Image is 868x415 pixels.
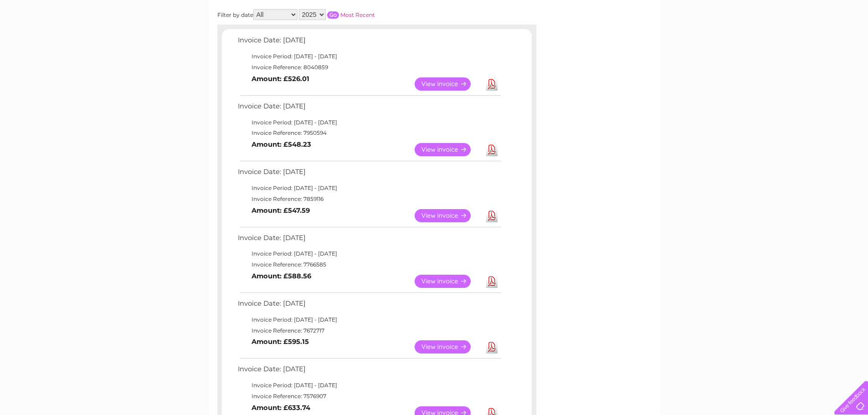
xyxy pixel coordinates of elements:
[236,62,502,73] td: Invoice Reference: 8040859
[696,5,759,16] a: 0333 014 3131
[340,11,375,18] a: Most Recent
[807,39,830,46] a: Contact
[236,297,502,314] td: Invoice Date: [DATE]
[708,39,725,46] a: Water
[236,183,502,194] td: Invoice Period: [DATE] - [DATE]
[838,39,859,46] a: Log out
[415,143,482,156] a: View
[236,391,502,402] td: Invoice Reference: 7576907
[252,404,310,412] b: Amount: £633.74
[415,77,482,91] a: View
[236,34,502,51] td: Invoice Date: [DATE]
[789,39,802,46] a: Blog
[217,9,457,20] div: Filter by date
[486,275,498,288] a: Download
[415,340,482,354] a: View
[236,117,502,128] td: Invoice Period: [DATE] - [DATE]
[415,275,482,288] a: View
[236,166,502,183] td: Invoice Date: [DATE]
[236,232,502,249] td: Invoice Date: [DATE]
[756,39,783,46] a: Telecoms
[236,128,502,138] td: Invoice Reference: 7950594
[236,380,502,391] td: Invoice Period: [DATE] - [DATE]
[236,100,502,117] td: Invoice Date: [DATE]
[486,77,498,91] a: Download
[252,206,310,215] b: Amount: £547.59
[236,51,502,62] td: Invoice Period: [DATE] - [DATE]
[219,5,650,44] div: Clear Business is a trading name of Verastar Limited (registered in [GEOGRAPHIC_DATA] No. 3667643...
[730,39,750,46] a: Energy
[236,248,502,259] td: Invoice Period: [DATE] - [DATE]
[486,340,498,354] a: Download
[236,259,502,270] td: Invoice Reference: 7766585
[252,140,311,149] b: Amount: £548.23
[252,338,309,346] b: Amount: £595.15
[486,143,498,156] a: Download
[31,24,77,51] img: logo.png
[486,209,498,222] a: Download
[252,75,309,83] b: Amount: £526.01
[415,209,482,222] a: View
[236,194,502,205] td: Invoice Reference: 7859116
[252,272,311,280] b: Amount: £588.56
[236,314,502,325] td: Invoice Period: [DATE] - [DATE]
[236,363,502,380] td: Invoice Date: [DATE]
[236,325,502,336] td: Invoice Reference: 7672717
